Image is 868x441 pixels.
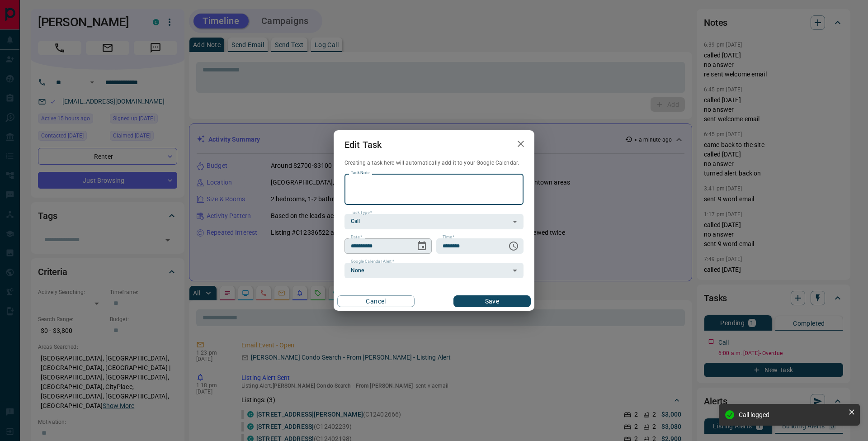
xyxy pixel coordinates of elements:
label: Time [443,234,454,240]
label: Google Calendar Alert [351,259,394,265]
label: Date [351,234,362,240]
p: Creating a task here will automatically add it to your Google Calendar. [344,159,524,167]
button: Cancel [337,295,415,307]
button: Choose time, selected time is 6:00 AM [505,237,523,255]
label: Task Note [351,170,369,176]
div: Call [344,214,524,229]
button: Choose date, selected date is Sep 11, 2025 [413,237,431,255]
button: Save [453,295,531,307]
h2: Edit Task [334,130,392,159]
label: Task Type [351,210,372,216]
div: Call logged [739,411,844,418]
div: None [344,263,524,278]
